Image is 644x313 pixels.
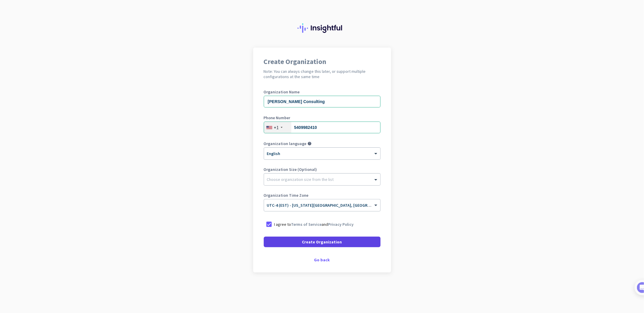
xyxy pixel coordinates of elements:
[291,222,322,227] a: Terms of Service
[298,23,347,33] img: Insightful
[264,258,381,262] div: Go back
[264,58,381,65] h1: Create Organization
[308,142,312,146] i: help
[328,222,354,227] a: Privacy Policy
[264,122,381,133] input: 201-555-0123
[274,124,279,130] div: +1
[264,90,381,94] label: Organization Name
[264,237,381,247] button: Create Organization
[274,221,354,227] p: I agree to and
[264,96,381,107] input: What is the name of your organization?
[264,69,381,79] h2: Note: You can always change this later, or support multiple configurations at the same time
[302,239,342,245] span: Create Organization
[264,193,381,197] label: Organization Time Zone
[264,116,381,120] label: Phone Number
[264,142,307,146] label: Organization language
[264,167,381,171] label: Organization Size (Optional)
